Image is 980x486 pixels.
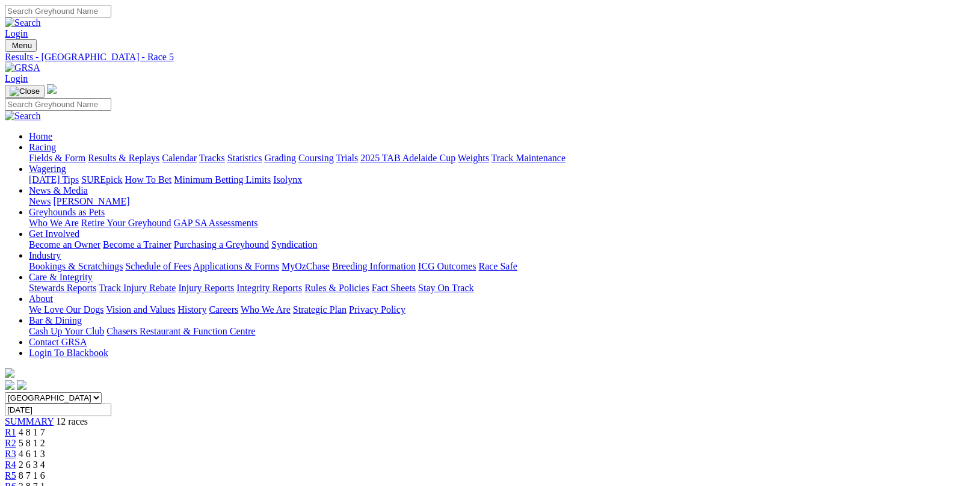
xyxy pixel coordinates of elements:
[478,261,517,271] a: Race Safe
[29,207,105,217] a: Greyhounds as Pets
[19,427,45,437] span: 4 8 1 7
[29,326,104,336] a: Cash Up Your Club
[5,17,41,28] img: Search
[29,218,966,229] div: Greyhounds as Pets
[29,153,966,164] div: Racing
[19,438,45,448] span: 5 8 1 2
[5,73,28,84] a: Login
[29,304,103,315] a: We Love Our Dogs
[10,87,40,96] img: Close
[5,5,111,17] input: Search
[29,261,123,271] a: Bookings & Scratchings
[177,304,206,315] a: History
[12,41,32,50] span: Menu
[193,261,279,271] a: Applications & Forms
[458,153,489,163] a: Weights
[19,460,45,470] span: 2 6 3 4
[29,315,82,325] a: Bar & Dining
[282,261,330,271] a: MyOzChase
[29,131,52,141] a: Home
[271,239,317,250] a: Syndication
[81,218,171,228] a: Retire Your Greyhound
[5,380,14,390] img: facebook.svg
[492,153,566,163] a: Track Maintenance
[19,449,45,459] span: 4 6 1 3
[360,153,455,163] a: 2025 TAB Adelaide Cup
[29,174,79,185] a: [DATE] Tips
[29,283,96,293] a: Stewards Reports
[5,460,16,470] a: R4
[5,98,111,111] input: Search
[241,304,291,315] a: Who We Are
[293,304,347,315] a: Strategic Plan
[5,52,966,63] a: Results - [GEOGRAPHIC_DATA] - Race 5
[56,416,88,426] span: 12 races
[5,470,16,481] a: R5
[227,153,262,163] a: Statistics
[418,283,473,293] a: Stay On Track
[174,174,271,185] a: Minimum Betting Limits
[81,174,122,185] a: SUREpick
[5,39,37,52] button: Toggle navigation
[5,449,16,459] a: R3
[5,85,45,98] button: Toggle navigation
[5,404,111,416] input: Select date
[5,28,28,38] a: Login
[29,239,100,250] a: Become an Owner
[174,239,269,250] a: Purchasing a Greyhound
[332,261,416,271] a: Breeding Information
[29,164,66,174] a: Wagering
[88,153,159,163] a: Results & Replays
[29,261,966,272] div: Industry
[349,304,405,315] a: Privacy Policy
[19,470,45,481] span: 8 7 1 6
[5,111,41,121] img: Search
[304,283,369,293] a: Rules & Policies
[29,229,79,239] a: Get Involved
[29,185,88,195] a: News & Media
[372,283,416,293] a: Fact Sheets
[5,427,16,437] a: R1
[265,153,296,163] a: Grading
[29,337,87,347] a: Contact GRSA
[17,380,26,390] img: twitter.svg
[174,218,258,228] a: GAP SA Assessments
[29,218,79,228] a: Who We Are
[99,283,176,293] a: Track Injury Rebate
[47,84,57,94] img: logo-grsa-white.png
[29,272,93,282] a: Care & Integrity
[199,153,225,163] a: Tracks
[29,348,108,358] a: Login To Blackbook
[29,239,966,250] div: Get Involved
[5,438,16,448] a: R2
[103,239,171,250] a: Become a Trainer
[5,416,54,426] a: SUMMARY
[53,196,129,206] a: [PERSON_NAME]
[29,326,966,337] div: Bar & Dining
[209,304,238,315] a: Careers
[29,304,966,315] div: About
[418,261,476,271] a: ICG Outcomes
[29,174,966,185] div: Wagering
[106,304,175,315] a: Vision and Values
[5,63,40,73] img: GRSA
[273,174,302,185] a: Isolynx
[29,283,966,294] div: Care & Integrity
[29,142,56,152] a: Racing
[5,368,14,378] img: logo-grsa-white.png
[29,250,61,260] a: Industry
[125,261,191,271] a: Schedule of Fees
[29,196,966,207] div: News & Media
[125,174,172,185] a: How To Bet
[162,153,197,163] a: Calendar
[178,283,234,293] a: Injury Reports
[236,283,302,293] a: Integrity Reports
[29,196,51,206] a: News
